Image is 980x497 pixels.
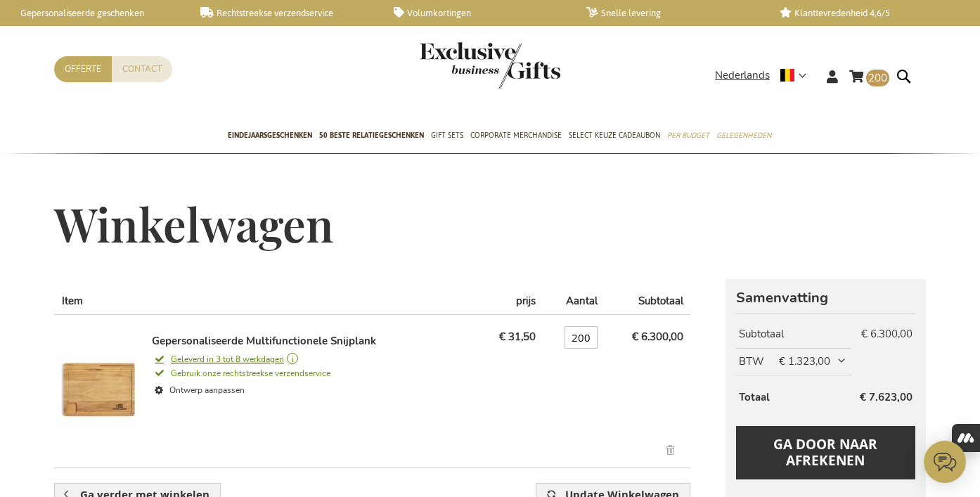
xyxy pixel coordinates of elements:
[60,334,137,446] img: Gepersonaliseerde Multifunctionele Snijplank
[319,128,424,143] span: 50 beste relatiegeschenken
[924,441,966,483] iframe: belco-activator-frame
[861,327,913,341] span: € 6.300,00
[667,128,709,143] span: Per Budget
[779,354,849,369] span: € 1.323,00
[860,390,913,404] span: € 7.623,00
[152,366,330,380] a: Gebruik onze rechtstreekse verzendservice
[736,321,852,347] th: Subtotaal
[7,7,178,19] a: Gepersonaliseerde geschenken
[566,294,598,308] span: Aantal
[152,334,376,348] a: Gepersonaliseerde Multifunctionele Snijplank
[228,128,312,143] span: Eindejaarsgeschenken
[736,290,915,306] strong: Samenvatting
[420,42,490,89] a: store logo
[716,128,771,143] span: Gelegenheden
[112,56,172,82] a: Contact
[715,67,815,84] div: Nederlands
[152,368,330,379] span: Gebruik onze rechtstreekse verzendservice
[715,67,770,84] span: Nederlands
[736,426,915,479] button: Ga door naar afrekenen
[516,294,536,308] span: prijs
[394,7,565,19] a: Volumkortingen
[470,128,562,143] span: Corporate Merchandise
[54,56,112,82] a: Offerte
[849,67,889,91] a: 200
[773,435,877,470] span: Ga door naar afrekenen
[54,193,334,254] span: Winkelwagen
[420,42,560,89] img: Exclusive Business gifts logo
[638,294,683,308] span: Subtotaal
[152,380,472,401] a: Ontwerp aanpassen
[62,294,83,308] span: Item
[431,128,463,143] span: Gift Sets
[200,7,371,19] a: Rechtstreekse verzendservice
[632,330,683,344] span: € 6.300,00
[152,353,472,366] a: Geleverd in 3 tot 8 werkdagen
[868,71,887,85] span: 200
[780,7,950,19] a: Klanttevredenheid 4,6/5
[739,354,764,368] span: BTW
[60,334,152,451] a: Gepersonaliseerde Multifunctionele Snijplank
[499,330,536,344] span: € 31,50
[739,390,770,404] strong: Totaal
[569,128,660,143] span: Select Keuze Cadeaubon
[586,7,757,19] a: Snelle levering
